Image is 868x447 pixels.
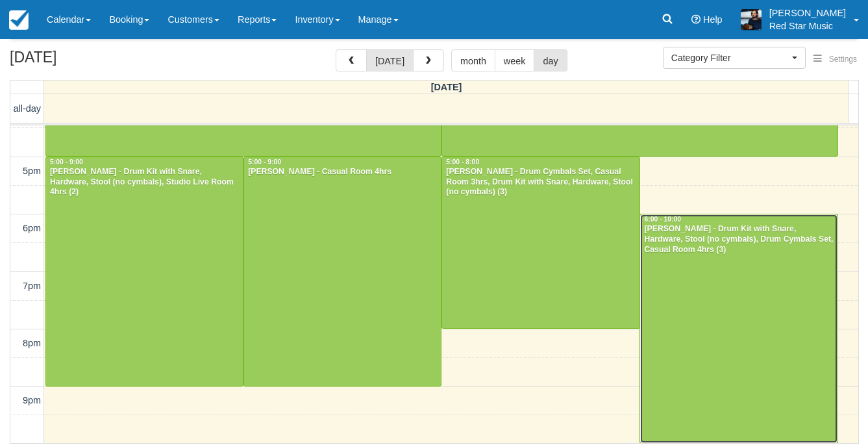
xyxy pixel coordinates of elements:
span: 5:00 - 8:00 [446,159,479,166]
div: [PERSON_NAME] - Casual Room 4hrs [247,167,438,177]
span: 5:00 - 9:00 [248,159,281,166]
img: checkfront-main-nav-mini-logo.png [9,10,29,30]
span: 6pm [23,223,41,233]
button: day [534,49,567,71]
span: 9pm [23,395,41,405]
button: week [495,49,535,71]
p: [PERSON_NAME] [769,6,846,19]
span: 5pm [23,166,41,176]
i: Help [691,15,701,24]
span: 6:00 - 10:00 [644,216,681,223]
div: [PERSON_NAME] - Drum Kit with Snare, Hardware, Stool (no cymbals), Drum Cymbals Set, Casual Room ... [643,224,834,255]
button: Category Filter [663,47,806,69]
span: Category Filter [671,51,789,64]
a: 5:00 - 9:00[PERSON_NAME] - Casual Room 4hrs [243,157,441,387]
img: A1 [741,9,762,30]
span: [DATE] [431,82,462,92]
a: 6:00 - 10:00[PERSON_NAME] - Drum Kit with Snare, Hardware, Stool (no cymbals), Drum Cymbals Set, ... [639,214,837,443]
p: Red Star Music [769,19,846,32]
span: Help [703,14,723,25]
a: 5:00 - 8:00[PERSON_NAME] - Drum Cymbals Set, Casual Room 3hrs, Drum Kit with Snare, Hardware, Sto... [441,157,639,329]
span: Settings [829,55,857,64]
span: all-day [14,103,41,114]
span: 8pm [23,338,41,348]
span: 5:00 - 9:00 [50,159,83,166]
button: [DATE] [366,49,414,71]
button: month [451,49,495,71]
button: Settings [806,50,865,69]
a: 5:00 - 9:00[PERSON_NAME] - Drum Kit with Snare, Hardware, Stool (no cymbals), Studio Live Room 4h... [45,157,243,387]
h2: [DATE] [10,49,174,73]
div: [PERSON_NAME] - Drum Kit with Snare, Hardware, Stool (no cymbals), Studio Live Room 4hrs (2) [49,167,240,198]
div: [PERSON_NAME] - Drum Cymbals Set, Casual Room 3hrs, Drum Kit with Snare, Hardware, Stool (no cymb... [445,167,636,198]
span: 7pm [23,281,41,291]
